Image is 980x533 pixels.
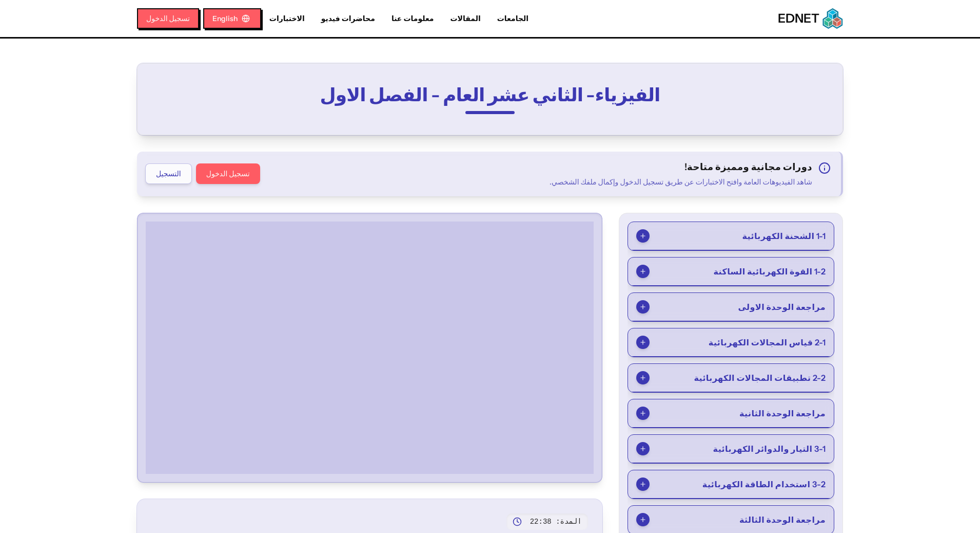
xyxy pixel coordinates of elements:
button: 2-2 تطبيقات المجالات الكهربائية [628,364,834,392]
span: مراجعة الوحدة الاولى [738,301,826,313]
a: الاختبارات [261,13,313,24]
a: محاضرات فيديو [313,13,383,24]
button: 3-1 التيار والدوائر الكهربائية [628,435,834,463]
span: EDNET [778,10,819,27]
a: EDNETEDNET [778,8,843,29]
button: مراجعة الوحدة الثانية [628,399,834,428]
button: 1-2 القوة الكهربائية الساكنة [628,258,834,286]
span: 1-1 الشحنة الكهربائية [742,230,826,242]
button: تسجيل الدخول [196,163,260,184]
button: English [203,8,261,29]
img: EDNET [822,8,843,29]
a: المقالات [442,13,488,24]
span: 2-2 تطبيقات المجالات الكهربائية [694,372,826,384]
span: 2-1 قياس المجالات الكهربائية [709,336,826,348]
span: 3-2 استخدام الطاقة الكهربائية [702,478,826,490]
span: المدة: 22:38 [530,517,582,527]
span: 1-2 القوة الكهربائية الساكنة [713,265,826,278]
a: معلومات عنا [383,13,442,24]
button: مراجعة الوحدة الاولى [628,293,834,321]
button: 3-2 استخدام الطاقة الكهربائية [628,470,834,499]
h2: الفيزياء- الثاني عشر العام - الفصل الاول [195,84,785,105]
button: التسجيل [145,163,192,184]
p: شاهد الفيديوهات العامة وافتح الاختبارات عن طريق تسجيل الدخول وإكمال ملفك الشخصي. [550,176,812,188]
span: 3-1 التيار والدوائر الكهربائية [713,443,826,455]
a: الجامعات [489,13,537,24]
span: مراجعة الوحدة الثالثة [739,513,826,526]
button: 1-1 الشحنة الكهربائية [628,222,834,250]
h3: دورات مجانية ومميزة متاحة! [550,160,812,174]
button: 2-1 قياس المجالات الكهربائية [628,328,834,357]
span: مراجعة الوحدة الثانية [739,407,826,419]
button: تسجيل الدخول [137,8,199,29]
